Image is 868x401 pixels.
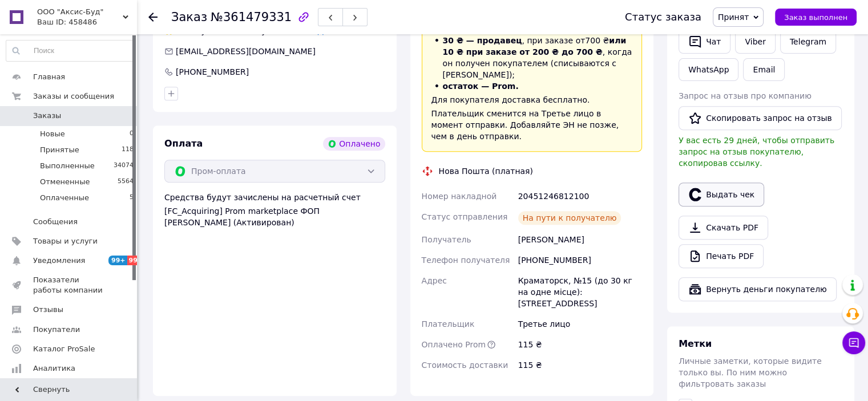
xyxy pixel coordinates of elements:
[33,275,106,295] span: Показатели работы компании
[718,13,749,22] span: Принят
[37,7,123,17] span: ООО "Аксис-Буд"
[422,361,508,370] span: Стоимость доставки
[422,276,447,285] span: Адрес
[6,40,134,61] input: Поиск
[33,256,85,266] span: Уведомления
[164,138,203,149] span: Оплата
[625,11,701,23] div: Статус заказа
[40,145,79,155] span: Принятые
[40,129,65,139] span: Новые
[211,10,292,24] span: №361479331
[443,36,522,45] span: 30 ₴ — продавец
[33,236,98,246] span: Товары и услуги
[422,340,486,349] span: Оплачено Prom
[164,192,385,228] div: Средства будут зачислены на расчетный счет
[679,216,768,240] a: Скачать PDF
[516,334,644,355] div: 115 ₴
[40,161,95,171] span: Выполненные
[679,106,842,130] button: Скопировать запрос на отзыв
[775,9,857,26] button: Заказ выполнен
[422,235,471,244] span: Получатель
[784,13,847,22] span: Заказ выполнен
[122,145,134,155] span: 118
[518,211,621,225] div: На пути к получателю
[175,66,250,78] div: [PHONE_NUMBER]
[148,11,158,23] div: Вернуться назад
[679,136,834,168] span: У вас есть 29 дней, чтобы отправить запрос на отзыв покупателю, скопировав ссылку.
[422,192,497,201] span: Номер накладной
[516,355,644,375] div: 115 ₴
[33,111,61,121] span: Заказы
[679,357,822,388] span: Личные заметки, которые видите только вы. По ним можно фильтровать заказы
[516,229,644,250] div: [PERSON_NAME]
[130,129,134,139] span: 0
[516,270,644,314] div: Краматорск, №15 (до 30 кг на одне місце): [STREET_ADDRESS]
[422,319,475,329] span: Плательщик
[679,30,730,54] button: Чат
[164,205,385,228] div: [FC_Acquiring] Prom marketplace ФОП [PERSON_NAME] (Активирован)
[431,108,633,142] div: Плательщик сменится на Третье лицо в момент отправки. Добавляйте ЭН не позже, чем в день отправки.
[431,94,633,106] div: Для покупателя доставка бесплатно.
[516,250,644,270] div: [PHONE_NUMBER]
[443,82,519,91] span: остаток — Prom.
[679,58,738,81] a: WhatsApp
[33,363,75,374] span: Аналитика
[679,91,812,100] span: Запрос на отзыв про компанию
[780,30,836,54] a: Telegram
[108,256,127,265] span: 99+
[33,72,65,82] span: Главная
[127,256,146,265] span: 99+
[516,186,644,206] div: 20451246812100
[679,338,712,349] span: Метки
[743,58,785,81] button: Email
[171,10,207,24] span: Заказ
[176,47,316,56] span: [EMAIL_ADDRESS][DOMAIN_NAME]
[33,325,80,335] span: Покупатели
[735,30,775,54] a: Viber
[40,177,90,187] span: Отмененные
[436,165,536,177] div: Нова Пошта (платная)
[40,193,89,203] span: Оплаченные
[33,91,114,102] span: Заказы и сообщения
[130,193,134,203] span: 5
[679,183,764,206] button: Выдать чек
[323,137,385,151] div: Оплачено
[33,217,78,227] span: Сообщения
[679,244,764,268] a: Печать PDF
[114,161,134,171] span: 34074
[842,331,865,354] button: Чат с покупателем
[431,35,633,80] li: , при заказе от 700 ₴ , когда он получен покупателем (списываются с [PERSON_NAME]);
[33,305,63,315] span: Отзывы
[37,17,137,27] div: Ваш ID: 458486
[33,344,95,354] span: Каталог ProSale
[422,256,510,265] span: Телефон получателя
[516,314,644,334] div: Третье лицо
[679,277,837,301] button: Вернуть деньги покупателю
[118,177,134,187] span: 5564
[422,212,508,221] span: Статус отправления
